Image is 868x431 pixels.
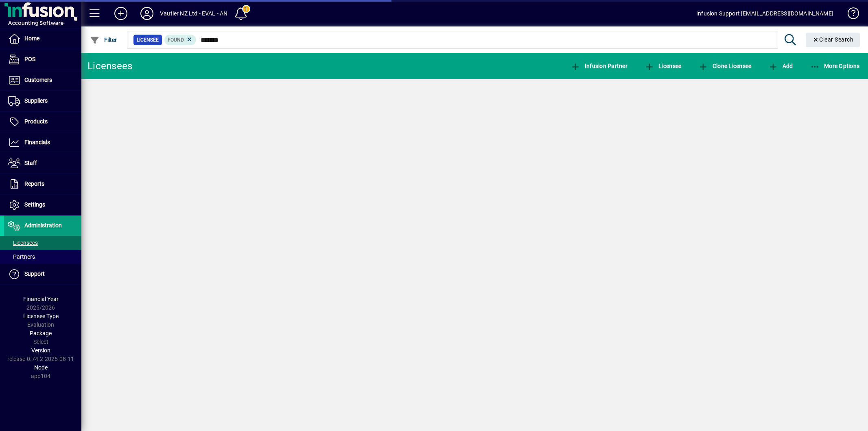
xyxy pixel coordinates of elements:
span: Administration [24,222,62,229]
span: Package [30,330,52,336]
div: Licensees [87,59,132,73]
span: Products [24,118,48,125]
span: Licensees [8,240,38,246]
button: Filter [88,33,119,47]
span: Home [24,35,39,42]
a: Settings [4,195,81,215]
button: Add [108,6,134,21]
button: Licensee [643,59,684,73]
button: Profile [134,6,160,21]
a: Home [4,29,81,49]
a: Partners [4,250,81,264]
span: Reports [24,180,44,187]
a: POS [4,49,81,70]
button: Add [766,59,795,73]
span: Node [34,364,48,371]
span: Licensee [137,36,159,44]
span: Infusion Partner [571,63,627,69]
a: Reports [4,174,81,194]
span: Licensee [645,63,682,69]
span: Suppliers [24,97,48,104]
a: Support [4,264,81,284]
a: Suppliers [4,91,81,111]
a: Products [4,112,81,132]
div: Infusion Support [EMAIL_ADDRESS][DOMAIN_NAME] [696,7,833,20]
span: POS [24,56,35,62]
span: Clear Search [812,36,854,43]
a: Financials [4,132,81,153]
span: Staff [24,160,37,166]
a: Staff [4,153,81,174]
span: More Options [810,63,860,69]
span: Found [168,37,184,43]
span: Filter [90,37,117,43]
span: Settings [24,201,45,208]
div: Vautier NZ Ltd - EVAL - AN [160,7,228,20]
span: Licensee Type [23,313,59,319]
a: Customers [4,70,81,90]
a: Knowledge Base [842,2,858,28]
a: Licensees [4,236,81,250]
span: Financials [24,139,50,145]
span: Version [31,347,50,354]
button: Clone Licensee [696,59,753,73]
button: Clear [806,33,860,47]
span: Customers [24,77,52,83]
span: Partners [8,253,35,260]
span: Support [24,270,45,277]
span: Add [768,63,793,69]
span: Clone Licensee [698,63,751,69]
mat-chip: Found Status: Found [164,35,197,45]
button: More Options [808,59,862,73]
span: Financial Year [23,296,59,302]
button: Infusion Partner [568,59,630,73]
